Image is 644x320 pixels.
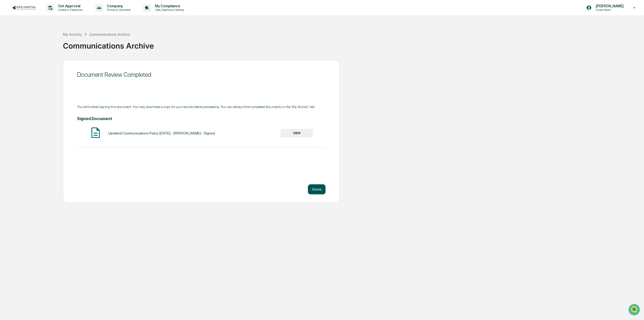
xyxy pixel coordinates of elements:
[54,4,85,8] p: Get Approval
[54,8,85,12] p: Content & Transactions
[12,5,36,10] img: logo
[151,4,187,8] p: My Compliance
[63,32,82,37] div: My Activity
[89,32,130,37] div: Communications Archive
[5,11,92,19] p: How can we help?
[17,44,64,48] div: We're available if you need us!
[77,116,326,121] h4: Signed Document
[308,184,326,194] button: Home
[151,8,187,12] p: Data, Deadlines & Settings
[77,71,326,78] div: Document Review Completed
[5,64,9,68] div: 🖐️
[10,73,32,78] span: Data Lookup
[35,85,61,89] a: Powered byPylon
[50,85,61,89] span: Pylon
[86,40,92,46] button: Start new chat
[77,105,326,109] div: You've finished signing this document. You may download a copy for your records before proceeding...
[89,126,102,139] img: Document Icon
[103,4,133,8] p: Company
[280,129,313,137] button: VIEW
[108,131,215,135] div: Updated Communications Policy [DATE] - [PERSON_NAME] - Signed
[592,8,626,12] p: Access Person
[36,64,41,68] div: 🗄️
[42,63,62,68] span: Attestations
[34,61,64,70] a: 🗄️Attestations
[3,61,34,70] a: 🖐️Preclearance
[10,63,32,68] span: Preclearance
[103,8,133,12] p: Policies & Documents
[17,39,83,44] div: Start new chat
[5,39,14,48] img: 1746055101610-c473b297-6a78-478c-a979-82029cc54cd1
[3,71,34,80] a: 🔎Data Lookup
[592,4,626,8] p: [PERSON_NAME]
[63,37,641,50] div: Communications Archive
[5,74,9,78] div: 🔎
[628,303,641,317] iframe: Open customer support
